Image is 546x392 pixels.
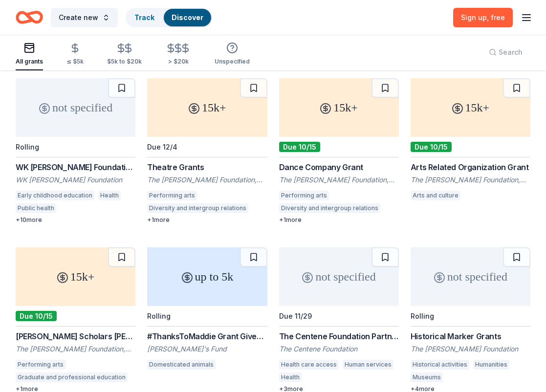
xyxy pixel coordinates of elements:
a: Sign up, free [453,8,513,27]
div: Diversity and intergroup relations [279,203,380,213]
div: The [PERSON_NAME] Foundation, Inc. [279,175,399,185]
div: Arts Related Organization Grant [411,161,530,173]
div: The Centene Foundation Partners Program [279,330,399,342]
div: Due 10/15 [16,311,57,321]
div: Health [98,191,121,200]
div: The Centene Foundation [279,344,399,354]
button: > $20k [165,39,191,70]
div: not specified [16,78,135,137]
button: TrackDiscover [126,8,212,27]
div: Humanities [473,360,509,370]
div: Due 10/15 [411,142,452,152]
div: not specified [411,247,530,306]
div: + 1 more [279,216,399,224]
button: All grants [16,38,43,70]
div: 15k+ [411,78,530,137]
div: Early childhood education [16,191,94,200]
div: Due 10/15 [279,142,320,152]
div: Due 11/29 [279,312,312,320]
div: not specified [279,247,399,306]
div: Performing arts [147,191,197,200]
div: Health [279,372,302,382]
div: Performing arts [279,191,329,200]
div: Unspecified [215,58,250,65]
span: Create new [59,12,98,23]
div: Rolling [16,143,39,151]
div: Due 12/4 [147,143,177,151]
div: Public health [16,203,56,213]
a: 15k+Due 12/4Theatre GrantsThe [PERSON_NAME] Foundation, Inc.Performing artsDiversity and intergro... [147,78,267,224]
div: Dance Company Grant [279,161,399,173]
button: Unspecified [215,38,250,70]
div: Graduate and professional education [16,372,128,382]
div: > $20k [165,58,191,65]
div: The [PERSON_NAME] Foundation, Inc. [147,175,267,185]
div: The [PERSON_NAME] Foundation, Inc. [16,344,135,354]
a: up to 5kRolling#ThanksToMaddie Grant Giveaways[PERSON_NAME]'s FundDomesticated animals [147,247,267,372]
div: The [PERSON_NAME] Foundation [411,344,530,354]
div: + 1 more [147,216,267,224]
div: Historical Marker Grants [411,330,530,342]
div: + 10 more [16,216,135,224]
div: Theatre Grants [147,161,267,173]
div: All grants [16,58,43,65]
div: Historical activities [411,360,469,370]
button: Create new [51,8,118,27]
div: Health care access [279,360,339,370]
span: , free [487,13,505,22]
div: [PERSON_NAME] Scholars [PERSON_NAME] [16,330,135,342]
div: The [PERSON_NAME] Foundation, Inc. [411,175,530,185]
div: Rolling [147,312,171,320]
div: #ThanksToMaddie Grant Giveaways [147,330,267,342]
a: Discover [172,13,203,22]
div: Diversity and intergroup relations [147,203,248,213]
a: Track [134,13,154,22]
a: 15k+Due 10/15Arts Related Organization GrantThe [PERSON_NAME] Foundation, Inc.Arts and culture [411,78,530,203]
div: WK [PERSON_NAME] Foundation Grant [16,161,135,173]
div: Rolling [411,312,434,320]
div: [PERSON_NAME]'s Fund [147,344,267,354]
div: $5k to $20k [107,58,142,65]
a: 15k+Due 10/15Dance Company GrantThe [PERSON_NAME] Foundation, Inc.Performing artsDiversity and in... [279,78,399,224]
div: up to 5k [147,247,267,306]
a: not specifiedRollingWK [PERSON_NAME] Foundation GrantWK [PERSON_NAME] FoundationEarly childhood e... [16,78,135,224]
div: Domesticated animals [147,360,216,370]
div: 15k+ [279,78,399,137]
div: Arts and culture [411,191,460,200]
button: $5k to $20k [107,39,142,70]
div: ≤ $5k [66,58,84,65]
a: Home [16,6,43,29]
button: ≤ $5k [66,39,84,70]
div: Human services [343,360,393,370]
div: 15k+ [16,247,135,306]
span: Sign up [461,13,505,22]
div: Performing arts [16,360,66,370]
div: WK [PERSON_NAME] Foundation [16,175,135,185]
div: Museums [411,372,443,382]
div: 15k+ [147,78,267,137]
